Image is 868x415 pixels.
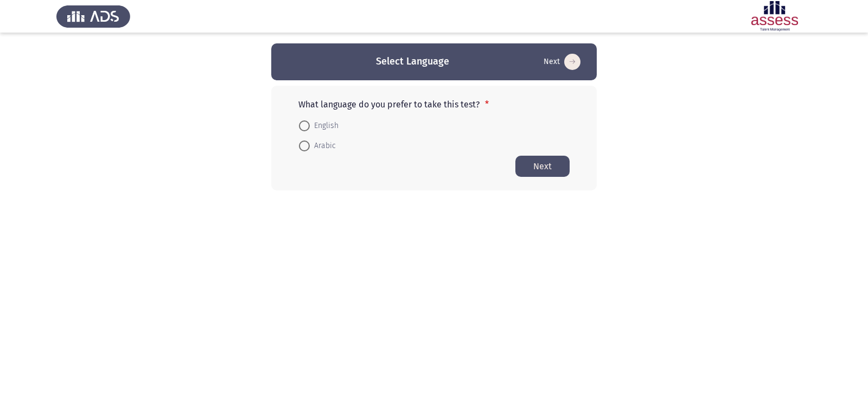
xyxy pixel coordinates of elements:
[515,156,570,177] button: Start assessment
[298,99,570,110] p: What language do you prefer to take this test?
[310,119,339,132] span: English
[540,53,584,71] button: Start assessment
[376,55,449,68] h3: Select Language
[310,139,336,152] span: Arabic
[56,1,130,31] img: Assess Talent Management logo
[738,1,812,31] img: Assessment logo of ASSESS Employability - EBI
